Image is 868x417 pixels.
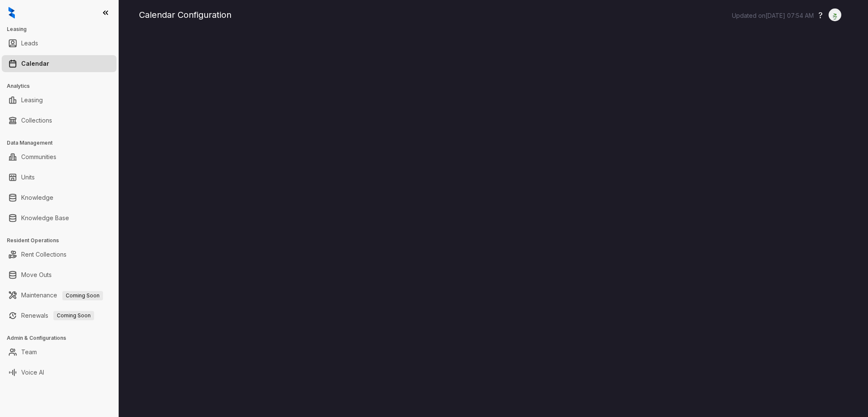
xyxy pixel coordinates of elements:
[53,311,94,320] span: Coming Soon
[818,9,823,22] button: ?
[7,25,118,33] h3: Leasing
[2,92,117,109] li: Leasing
[139,8,848,21] div: Calendar Configuration
[2,112,117,129] li: Collections
[21,344,37,361] a: Team
[2,55,117,72] li: Calendar
[21,189,53,206] a: Knowledge
[21,210,69,227] a: Knowledge Base
[7,82,118,90] h3: Analytics
[829,11,841,20] img: UserAvatar
[21,35,38,52] a: Leads
[139,34,848,417] iframe: retool
[732,11,814,20] p: Updated on [DATE] 07:54 AM
[2,246,117,263] li: Rent Collections
[2,169,117,186] li: Units
[2,344,117,361] li: Team
[21,112,52,129] a: Collections
[2,287,117,304] li: Maintenance
[2,210,117,227] li: Knowledge Base
[2,148,117,165] li: Communities
[21,55,49,72] a: Calendar
[21,307,94,324] a: RenewalsComing Soon
[21,148,56,165] a: Communities
[21,266,52,283] a: Move Outs
[21,364,44,381] a: Voice AI
[2,307,117,324] li: Renewals
[7,139,118,147] h3: Data Management
[7,237,118,244] h3: Resident Operations
[7,334,118,342] h3: Admin & Configurations
[2,189,117,206] li: Knowledge
[21,246,67,263] a: Rent Collections
[2,35,117,52] li: Leads
[21,169,35,186] a: Units
[62,291,103,300] span: Coming Soon
[2,266,117,283] li: Move Outs
[2,364,117,381] li: Voice AI
[21,92,43,109] a: Leasing
[8,7,15,19] img: logo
